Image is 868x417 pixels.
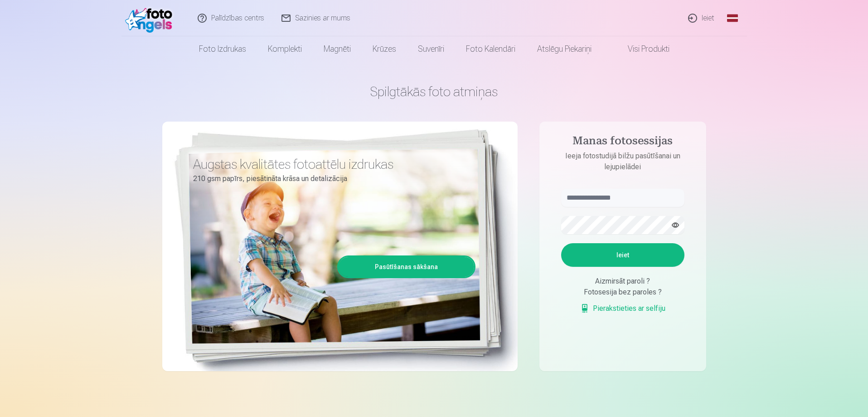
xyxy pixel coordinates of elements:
a: Krūzes [362,36,407,62]
div: Fotosesija bez paroles ? [561,287,684,298]
a: Komplekti [257,36,313,62]
a: Suvenīri [407,36,455,62]
h1: Spilgtākās foto atmiņas [162,83,706,100]
a: Magnēti [313,36,362,62]
img: /fa1 [125,4,177,33]
a: Foto izdrukas [188,36,257,62]
a: Visi produkti [602,36,680,62]
div: Aizmirsāt paroli ? [561,276,684,287]
p: 210 gsm papīrs, piesātināta krāsa un detalizācija [193,172,469,185]
a: Pierakstieties ar selfiju [580,303,665,314]
a: Pasūtīšanas sākšana [339,257,474,277]
a: Atslēgu piekariņi [526,36,602,62]
h4: Manas fotosessijas [552,134,693,151]
p: Ieeja fotostudijā bilžu pasūtīšanai un lejupielādei [552,151,693,172]
h3: Augstas kvalitātes fotoattēlu izdrukas [193,156,469,172]
a: Foto kalendāri [455,36,526,62]
button: Ieiet [561,243,684,267]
